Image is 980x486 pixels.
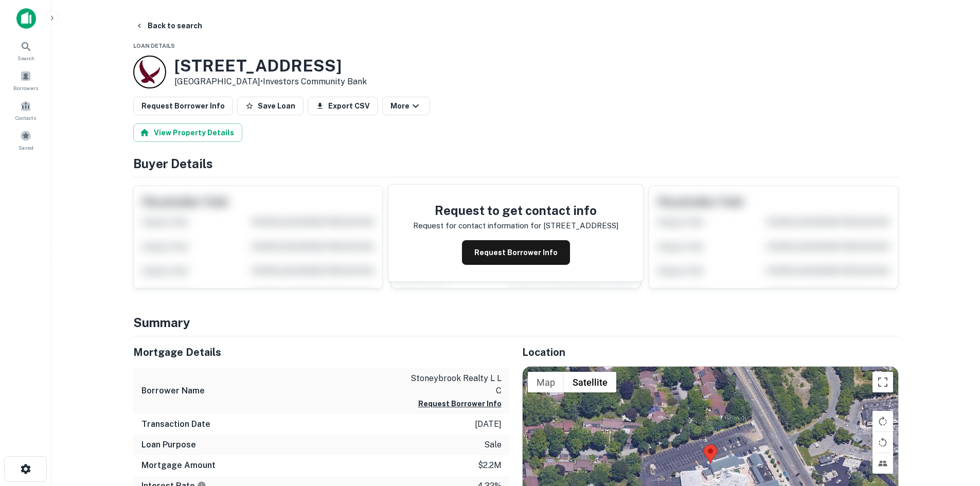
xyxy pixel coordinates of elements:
button: Rotate map clockwise [872,411,893,431]
h4: Request to get contact info [413,201,618,220]
button: Show satellite imagery [564,372,616,392]
button: Request Borrower Info [133,97,233,115]
a: Borrowers [3,66,48,94]
p: [STREET_ADDRESS] [543,220,618,232]
button: Show street map [528,372,564,392]
a: Saved [3,126,48,154]
h6: Borrower Name [141,385,205,397]
h4: Buyer Details [133,154,899,173]
h6: Loan Purpose [141,439,196,451]
a: Contacts [3,96,48,124]
a: Search [3,37,48,64]
button: Export CSV [308,97,378,115]
button: Rotate map counterclockwise [872,432,893,453]
h6: Transaction Date [141,418,210,430]
p: [DATE] [475,418,502,430]
iframe: Chat Widget [929,404,980,453]
span: Saved [19,143,33,152]
button: Save Loan [237,97,304,115]
button: View Property Details [133,123,242,142]
span: Loan Details [133,43,175,49]
h6: Mortgage Amount [141,459,216,472]
button: More [382,97,430,115]
button: Back to search [131,16,206,35]
span: Borrowers [13,84,38,92]
button: Tilt map [872,453,893,474]
a: Investors Community Bank [263,77,367,86]
p: $2.2m [478,459,502,472]
span: Search [17,54,34,62]
p: sale [484,439,502,451]
button: Request Borrower Info [462,240,570,265]
p: Request for contact information for [413,220,541,232]
p: stoneybrook realty l l c [409,372,502,397]
h3: [STREET_ADDRESS] [174,56,367,76]
button: Toggle fullscreen view [872,372,893,392]
h4: Summary [133,313,899,332]
h5: Mortgage Details [133,345,510,360]
span: Contacts [15,114,36,122]
p: [GEOGRAPHIC_DATA] • [174,76,367,88]
button: Request Borrower Info [418,398,502,410]
h5: Location [522,345,899,360]
img: capitalize-icon.png [16,8,36,29]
